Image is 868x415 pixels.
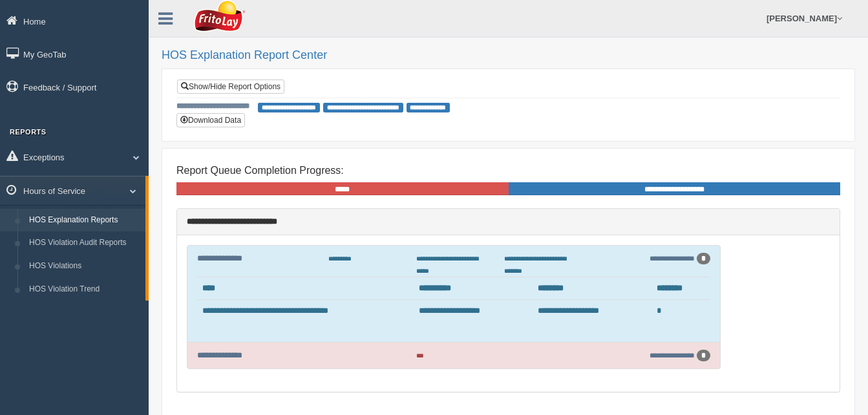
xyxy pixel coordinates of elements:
[23,209,145,232] a: HOS Explanation Reports
[177,80,284,94] a: Show/Hide Report Options
[23,278,145,301] a: HOS Violation Trend
[23,231,145,255] a: HOS Violation Audit Reports
[176,165,840,176] h4: Report Queue Completion Progress:
[162,49,855,62] h2: HOS Explanation Report Center
[23,255,145,278] a: HOS Violations
[176,113,245,127] button: Download Data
